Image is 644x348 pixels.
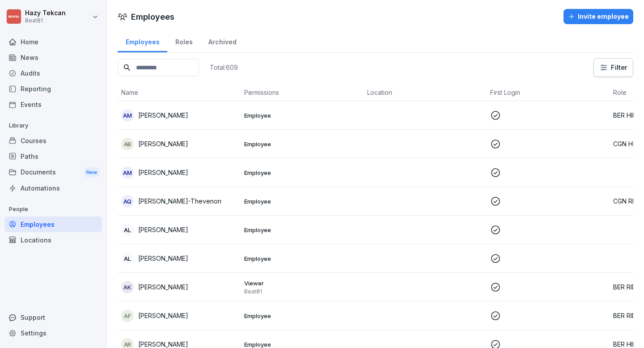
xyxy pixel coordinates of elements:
[4,119,102,133] p: Library
[568,12,629,21] div: Invite employee
[364,84,487,101] th: Location
[4,81,102,97] a: Reporting
[138,110,188,120] p: [PERSON_NAME]
[4,149,102,164] a: Paths
[594,59,633,76] button: Filter
[200,30,244,52] a: Archived
[244,169,360,177] p: Employee
[244,111,360,119] p: Employee
[121,310,134,322] div: AF
[138,139,188,149] p: [PERSON_NAME]
[138,282,188,292] p: [PERSON_NAME]
[167,30,200,52] a: Roles
[25,9,66,17] p: Hazy Tekcan
[4,97,102,112] a: Events
[244,312,360,320] p: Employee
[131,11,174,23] h1: Employees
[244,226,360,234] p: Employee
[4,180,102,196] a: Automations
[4,202,102,216] p: People
[599,63,627,72] div: Filter
[241,84,364,101] th: Permissions
[121,252,134,265] div: AL
[84,167,99,178] div: New
[4,50,102,65] a: News
[563,9,633,24] button: Invite employee
[244,197,360,205] p: Employee
[244,279,360,287] p: Viewer
[4,133,102,149] a: Courses
[118,84,241,101] th: Name
[25,17,66,24] p: Beat81
[487,84,610,101] th: First Login
[138,254,188,263] p: [PERSON_NAME]
[118,30,167,52] a: Employees
[244,140,360,148] p: Employee
[244,255,360,263] p: Employee
[138,225,188,234] p: [PERSON_NAME]
[210,63,238,72] p: Total: 609
[121,281,134,293] div: AK
[4,216,102,232] a: Employees
[4,325,102,341] a: Settings
[121,109,134,122] div: AM
[121,195,134,208] div: AQ
[121,166,134,179] div: AM
[4,310,102,325] div: Support
[4,164,102,181] a: DocumentsNew
[4,164,102,181] div: Documents
[138,311,188,320] p: [PERSON_NAME]
[121,224,134,236] div: AL
[121,138,134,150] div: AB
[138,168,188,177] p: [PERSON_NAME]
[4,65,102,81] a: Audits
[4,232,102,248] a: Locations
[4,34,102,50] a: Home
[138,196,221,206] p: [PERSON_NAME]-Thevenon
[244,288,360,295] p: Beat81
